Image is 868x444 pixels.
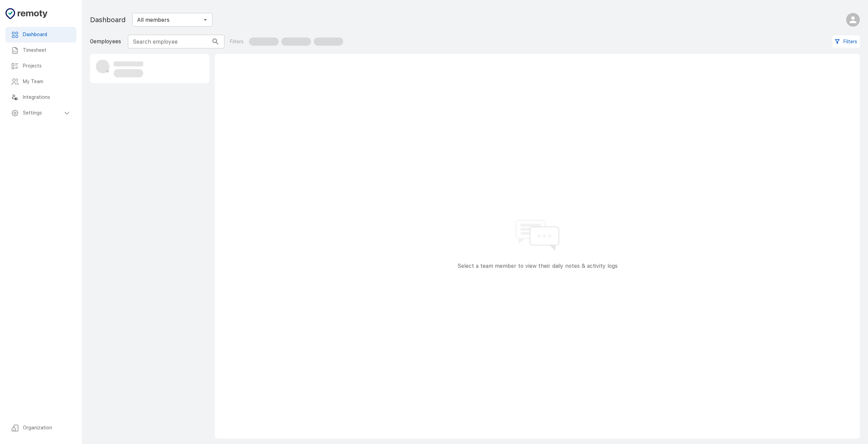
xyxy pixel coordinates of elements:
[90,14,126,25] h1: Dashboard
[23,47,71,54] h6: Timesheet
[833,35,860,48] button: Filters
[5,420,76,436] div: Organization
[5,105,76,121] div: Settings
[5,74,76,90] div: My Team
[230,38,244,45] p: Filters
[201,15,210,25] button: Open
[23,31,71,39] h6: Dashboard
[5,27,76,43] div: Dashboard
[90,37,121,46] p: 0 employees
[23,78,71,86] h6: My Team
[23,94,71,101] h6: Integrations
[23,109,63,117] h6: Settings
[457,262,618,270] p: Select a team member to view their daily notes & activity logs
[5,90,76,105] div: Integrations
[23,62,71,70] h6: Projects
[5,58,76,74] div: Projects
[5,43,76,58] div: Timesheet
[23,424,71,432] h6: Organization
